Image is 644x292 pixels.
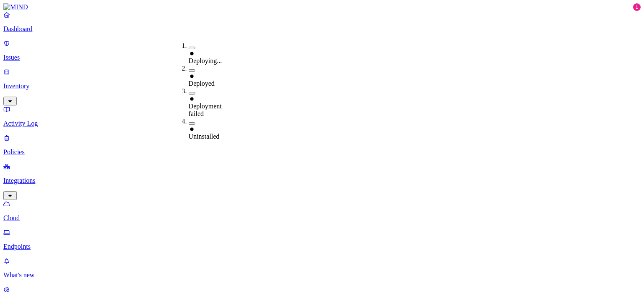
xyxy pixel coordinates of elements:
[3,25,641,33] p: Dashboard
[633,3,641,11] div: 1
[3,243,641,250] p: Endpoints
[3,54,641,61] p: Issues
[189,133,220,140] span: Uninstalled
[3,134,641,156] a: Policies
[3,82,641,90] p: Inventory
[3,200,641,222] a: Cloud
[3,214,641,222] p: Cloud
[189,103,222,117] span: Deployment failed
[3,271,641,279] p: What's new
[3,148,641,156] p: Policies
[3,163,641,199] a: Integrations
[3,105,641,127] a: Activity Log
[3,3,28,11] img: MIND
[3,120,641,127] p: Activity Log
[3,257,641,279] a: What's new
[3,39,641,61] a: Issues
[3,68,641,104] a: Inventory
[189,57,222,64] span: Deploying...
[3,177,641,184] p: Integrations
[3,3,641,11] a: MIND
[3,229,641,250] a: Endpoints
[189,80,215,87] span: Deployed
[3,11,641,33] a: Dashboard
